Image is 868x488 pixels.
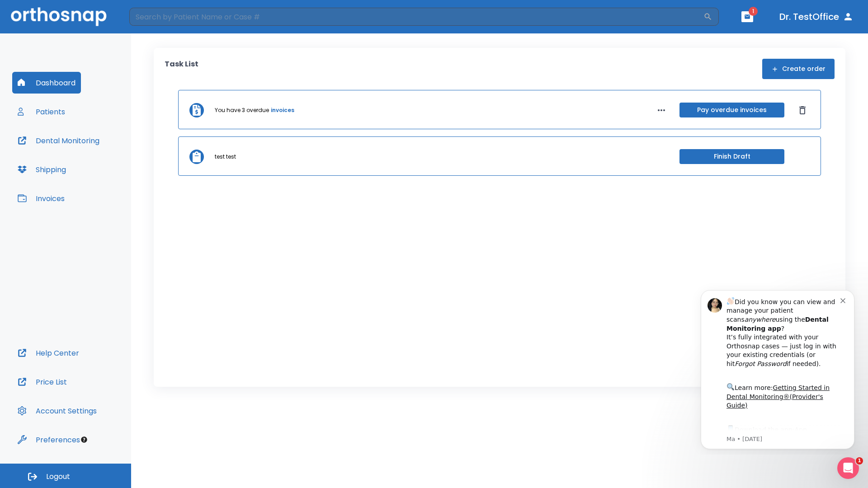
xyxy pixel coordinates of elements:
[129,8,703,26] input: Search by Patient Name or Case #
[215,106,269,114] p: You have 3 overdue
[12,400,102,422] button: Account Settings
[679,103,784,117] button: Pay overdue invoices
[749,7,758,16] span: 1
[687,282,868,455] iframe: Intercom notifications message
[12,159,71,180] button: Shipping
[12,342,85,364] button: Help Center
[762,59,835,79] button: Create order
[165,59,198,79] p: Task List
[12,130,105,151] button: Dental Monitoring
[271,106,294,114] a: invoices
[12,72,81,94] button: Dashboard
[776,9,857,25] button: Dr. TestOffice
[80,436,88,444] div: Tooltip anchor
[795,103,810,117] button: Dismiss
[46,472,70,482] span: Logout
[12,429,85,450] button: Preferences
[679,149,784,164] button: Finish Draft
[856,457,863,465] span: 1
[153,14,160,21] button: Dismiss notification
[12,371,72,393] button: Price List
[39,144,120,160] a: App Store
[215,153,236,161] p: test test
[39,153,153,161] p: Message from Ma, sent 5w ago
[39,142,153,188] div: Download the app: | ​ Let us know if you need help getting started!
[12,101,71,122] button: Patients
[11,7,107,26] img: Orthosnap
[837,457,859,479] iframe: Intercom live chat
[12,188,70,209] button: Invoices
